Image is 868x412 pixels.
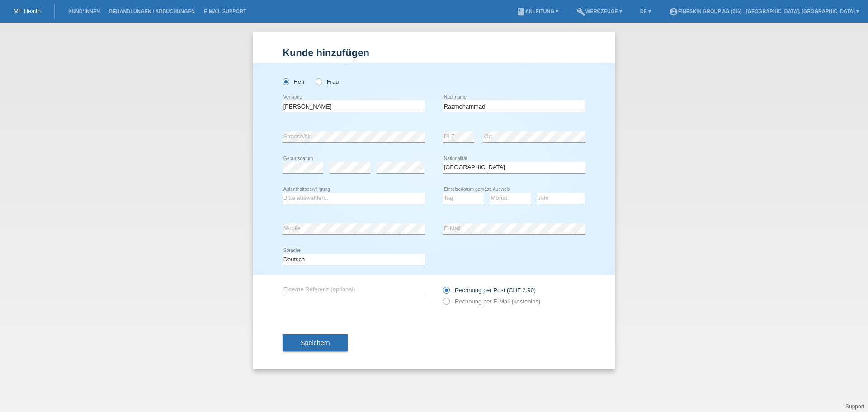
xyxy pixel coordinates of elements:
[283,47,585,58] h1: Kunde hinzufügen
[283,78,288,84] input: Herr
[443,298,449,309] input: Rechnung per E-Mail (kostenlos)
[283,78,305,85] label: Herr
[199,9,251,14] a: E-Mail Support
[443,287,449,298] input: Rechnung per Post (CHF 2.90)
[443,287,536,294] label: Rechnung per Post (CHF 2.90)
[512,9,563,14] a: bookAnleitung ▾
[301,339,330,346] span: Speichern
[316,78,339,85] label: Frau
[665,9,863,14] a: account_circleFineSkin Group AG (0%) - [GEOGRAPHIC_DATA], [GEOGRAPHIC_DATA] ▾
[516,7,525,16] i: book
[572,9,627,14] a: buildWerkzeuge ▾
[14,8,41,14] a: MF Health
[283,334,348,351] button: Speichern
[104,9,199,14] a: Behandlungen / Abbuchungen
[636,9,656,14] a: DE ▾
[64,9,104,14] a: Kund*innen
[669,7,678,16] i: account_circle
[316,78,321,84] input: Frau
[845,403,864,410] a: Support
[443,298,540,305] label: Rechnung per E-Mail (kostenlos)
[576,7,585,16] i: build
